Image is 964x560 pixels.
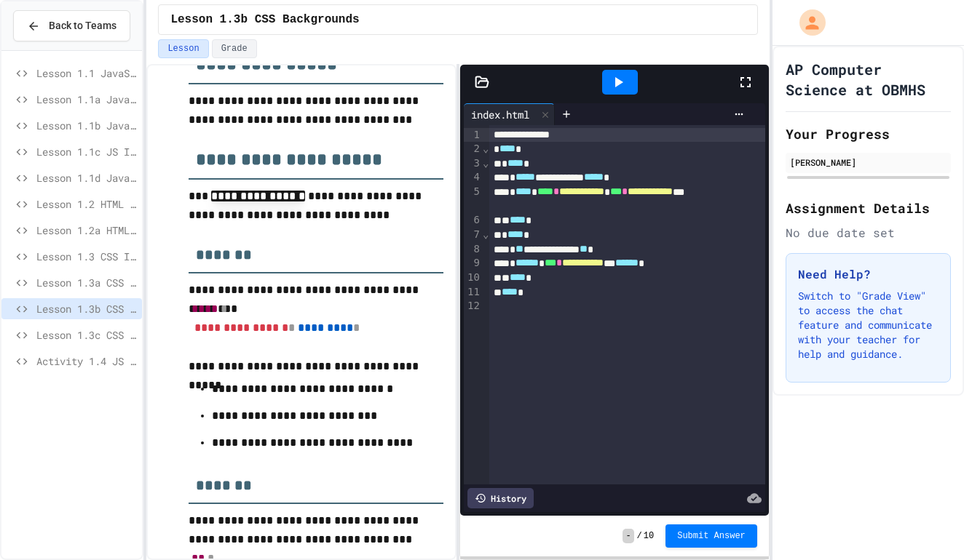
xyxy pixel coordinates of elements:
[482,157,489,169] span: Fold line
[798,265,939,283] h3: Need Help?
[786,59,951,100] h1: AP Computer Science at OBMHS
[464,242,482,257] div: 8
[464,299,482,313] div: 12
[644,530,654,542] span: 10
[790,156,947,169] div: [PERSON_NAME]
[464,107,537,122] div: index.html
[36,92,136,107] span: Lesson 1.1a JavaScript Intro
[36,327,136,343] span: Lesson 1.3c CSS Margins & Padding
[464,285,482,300] div: 11
[467,488,534,508] div: History
[13,10,130,41] button: Back to Teams
[464,228,482,242] div: 7
[36,301,136,316] span: Lesson 1.3b CSS Backgrounds
[36,65,136,81] span: Lesson 1.1 JavaScript Intro
[637,530,642,542] span: /
[786,124,951,144] h2: Your Progress
[482,143,489,154] span: Fold line
[464,185,482,213] div: 5
[464,142,482,156] div: 2
[36,170,136,185] span: Lesson 1.1d JavaScript
[36,275,136,290] span: Lesson 1.3a CSS Selectors
[36,223,136,238] span: Lesson 1.2a HTML Continued
[36,249,136,264] span: Lesson 1.3 CSS Introduction
[36,196,136,212] span: Lesson 1.2 HTML Basics
[36,144,136,159] span: Lesson 1.1c JS Intro
[36,353,136,369] span: Activity 1.4 JS Animation Intro
[36,118,136,133] span: Lesson 1.1b JavaScript Intro
[482,228,489,240] span: Fold line
[677,530,746,542] span: Submit Answer
[623,529,633,543] span: -
[464,128,482,142] div: 1
[798,289,939,361] p: Switch to "Grade View" to access the chat feature and communicate with your teacher for help and ...
[170,11,359,28] span: Lesson 1.3b CSS Backgrounds
[49,18,116,33] span: Back to Teams
[786,198,951,218] h2: Assignment Details
[464,256,482,271] div: 9
[464,103,555,125] div: index.html
[212,39,257,58] button: Grade
[464,170,482,185] div: 4
[158,39,208,58] button: Lesson
[464,156,482,171] div: 3
[786,224,951,241] div: No due date set
[665,524,757,548] button: Submit Answer
[464,271,482,285] div: 10
[464,213,482,228] div: 6
[784,6,829,39] div: My Account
